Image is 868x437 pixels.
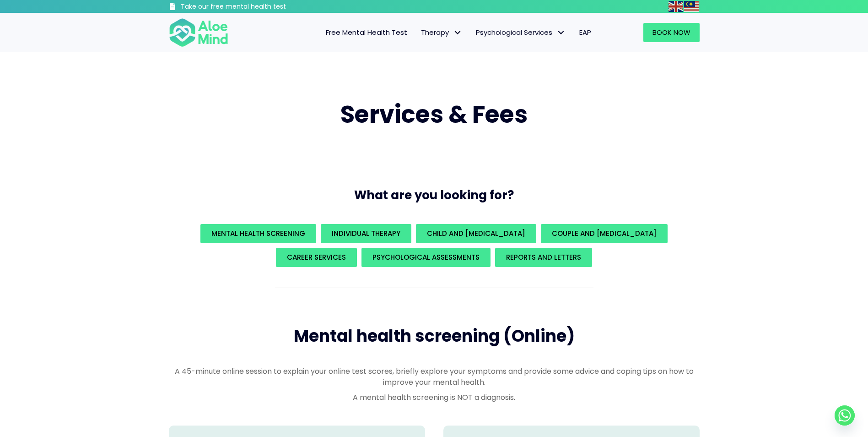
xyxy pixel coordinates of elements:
[169,2,335,13] a: Take our free mental health test
[684,1,700,11] a: Malay
[169,222,700,269] div: What are you looking for?
[469,23,572,42] a: Psychological ServicesPsychological Services: submenu
[319,23,414,42] a: Free Mental Health Test
[354,187,514,203] span: What are you looking for?
[495,248,592,267] a: REPORTS AND LETTERS
[555,26,568,39] span: Psychological Services: submenu
[643,23,700,42] a: Book Now
[294,324,575,348] span: Mental health screening (Online)
[211,229,305,238] span: Mental Health Screening
[240,23,598,42] nav: Menu
[552,229,657,238] span: Couple and [MEDICAL_DATA]
[684,1,699,12] img: ms
[421,27,462,37] span: Therapy
[287,252,346,262] span: Career Services
[416,224,536,243] a: Child and [MEDICAL_DATA]
[181,2,335,11] h3: Take our free mental health test
[541,224,668,243] a: Couple and [MEDICAL_DATA]
[652,27,690,37] span: Book Now
[572,23,598,42] a: EAP
[326,27,407,37] span: Free Mental Health Test
[340,98,528,131] span: Services & Fees
[276,248,357,267] a: Career Services
[476,27,566,37] span: Psychological Services
[414,23,469,42] a: TherapyTherapy: submenu
[169,17,228,48] img: Aloe mind Logo
[506,252,581,262] span: REPORTS AND LETTERS
[169,392,700,403] p: A mental health screening is NOT a diagnosis.
[669,1,683,12] img: en
[835,405,855,426] a: Whatsapp
[579,27,591,37] span: EAP
[451,26,464,39] span: Therapy: submenu
[321,224,411,243] a: Individual Therapy
[361,248,491,267] a: Psychological assessments
[200,224,316,243] a: Mental Health Screening
[427,229,525,238] span: Child and [MEDICAL_DATA]
[372,252,480,262] span: Psychological assessments
[332,229,400,238] span: Individual Therapy
[669,1,684,11] a: English
[169,366,700,387] p: A 45-minute online session to explain your online test scores, briefly explore your symptoms and ...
